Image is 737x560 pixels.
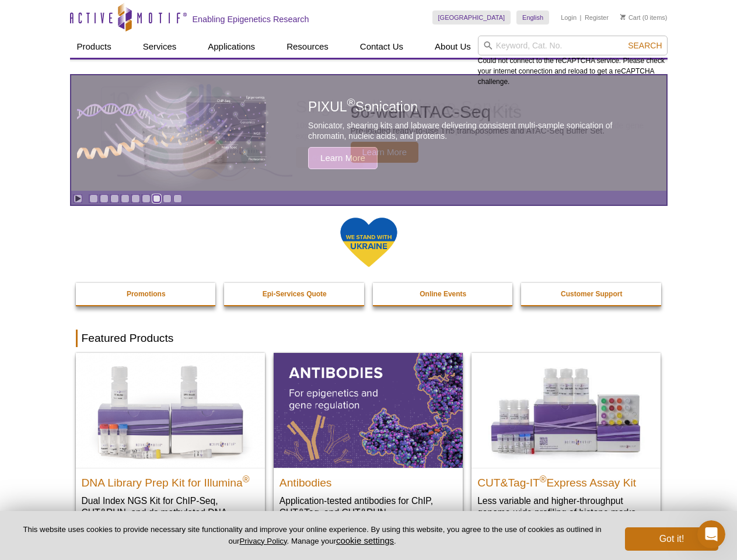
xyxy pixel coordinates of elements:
button: Got it! [625,527,718,551]
a: Cart [620,13,641,22]
a: Go to slide 9 [173,194,182,203]
img: DNA Library Prep Kit for Illumina [76,353,265,467]
sup: ® [540,474,547,484]
img: Your Cart [620,14,626,20]
a: Online Events [373,283,514,305]
input: Keyword, Cat. No. [478,36,668,55]
a: About Us [428,36,478,58]
img: We Stand With Ukraine [340,216,398,268]
a: Applications [201,36,262,58]
a: All Antibodies Antibodies Application-tested antibodies for ChIP, CUT&Tag, and CUT&RUN. [274,353,463,530]
a: Privacy Policy [239,537,287,545]
p: Less variable and higher-throughput genome-wide profiling of histone marks​. [477,495,655,519]
button: cookie settings [336,535,394,545]
a: Go to slide 3 [110,194,119,203]
a: Go to slide 2 [100,194,109,203]
a: Go to slide 8 [163,194,172,203]
a: Customer Support [521,283,662,305]
p: This website uses cookies to provide necessary site functionality and improve your online experie... [19,524,606,547]
a: Go to slide 6 [142,194,151,203]
h2: CUT&Tag-IT Express Assay Kit [477,471,655,489]
a: Epi-Services Quote [224,283,365,305]
p: Application-tested antibodies for ChIP, CUT&Tag, and CUT&RUN. [280,495,457,519]
a: Register [585,13,609,22]
a: Go to slide 1 [89,194,98,203]
h2: Enabling Epigenetics Research [193,14,309,24]
li: (0 items) [620,10,668,24]
span: Search [628,41,662,50]
button: Search [624,40,665,51]
h2: Antibodies [280,471,457,489]
div: Could not connect to the reCAPTCHA service. Please check your internet connection and reload to g... [478,36,668,87]
a: Login [561,13,577,22]
h2: Featured Products [76,330,662,347]
a: Toggle autoplay [74,194,82,203]
a: [GEOGRAPHIC_DATA] [432,10,511,24]
a: Products [70,36,118,58]
a: Contact Us [353,36,410,58]
a: Go to slide 7 [152,194,161,203]
h2: DNA Library Prep Kit for Illumina [82,471,259,489]
strong: Online Events [420,290,466,298]
a: Services [136,36,184,58]
a: Resources [280,36,336,58]
a: DNA Library Prep Kit for Illumina DNA Library Prep Kit for Illumina® Dual Index NGS Kit for ChIP-... [76,353,265,541]
a: English [516,10,549,24]
a: Go to slide 4 [121,194,130,203]
p: Dual Index NGS Kit for ChIP-Seq, CUT&RUN, and ds methylated DNA assays. [82,495,259,530]
img: All Antibodies [274,353,463,467]
strong: Epi-Services Quote [263,290,327,298]
strong: Customer Support [561,290,622,298]
a: CUT&Tag-IT® Express Assay Kit CUT&Tag-IT®Express Assay Kit Less variable and higher-throughput ge... [471,353,661,530]
iframe: Intercom live chat [697,520,725,548]
img: CUT&Tag-IT® Express Assay Kit [471,353,661,467]
sup: ® [243,474,250,484]
strong: Promotions [127,290,166,298]
a: Go to slide 5 [131,194,140,203]
li: | [580,10,582,24]
a: Promotions [76,283,217,305]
